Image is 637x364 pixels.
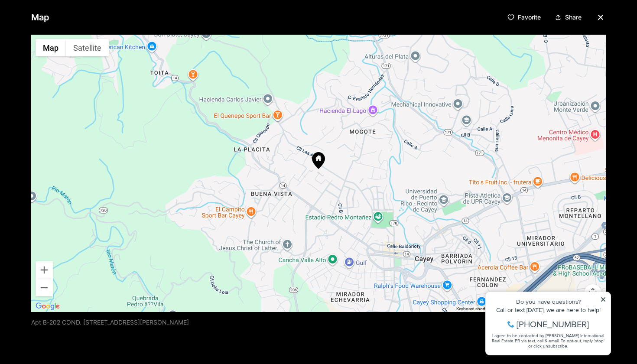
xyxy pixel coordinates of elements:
[36,261,53,279] button: Zoom in
[36,41,108,49] span: [PHONE_NUMBER]
[36,279,53,296] button: Zoom out
[66,39,109,56] button: Show satellite imagery
[551,306,563,311] a: Terms (opens in new tab)
[31,9,49,26] p: Map
[9,28,125,34] div: Call or text [DATE], we are here to help!
[31,319,189,326] p: Apt B-202 COND. [STREET_ADDRESS][PERSON_NAME]
[565,14,582,21] p: Share
[9,19,125,26] div: Do you have questions?
[456,306,494,312] button: Keyboard shortcuts
[36,39,66,56] button: Show street map
[518,14,541,21] p: Favorite
[584,284,601,302] button: Map camera controls
[499,306,546,311] span: Map data ©2025 Google
[33,301,62,312] a: Open this area in Google Maps (opens a new window)
[551,10,585,24] button: Share
[11,53,123,70] span: I agree to be contacted by [PERSON_NAME] International Real Estate PR via text, call & email. To ...
[504,10,544,24] button: Favorite
[569,306,603,311] a: Report a map error
[33,301,62,312] img: Google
